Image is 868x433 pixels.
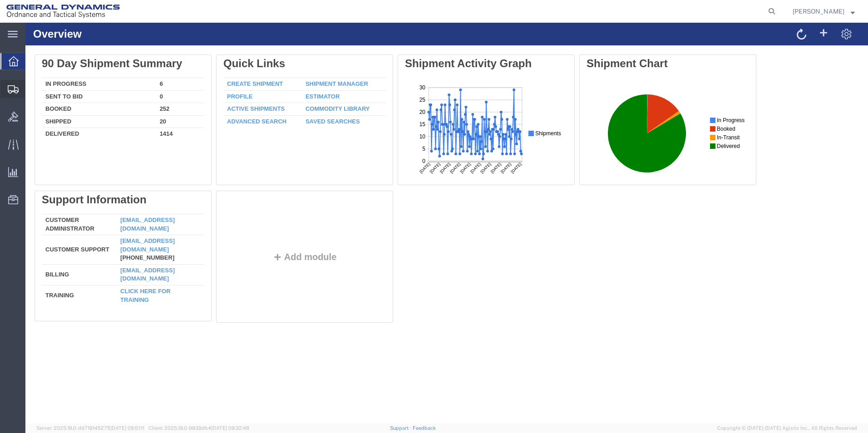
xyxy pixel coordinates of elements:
a: Feedback [413,425,436,431]
a: Profile [202,70,227,77]
text: [DATE] [105,80,117,92]
a: Support [390,425,413,431]
a: Estimator [280,70,314,77]
span: Server: 2025.18.0-dd719145275 [36,425,144,431]
td: 0 [131,68,179,80]
button: [PERSON_NAME] [792,6,855,17]
span: [DATE] 09:51:11 [110,425,144,431]
span: [DATE] 09:32:48 [211,425,249,431]
a: Saved Searches [280,95,335,102]
a: Shipment Manager [280,58,343,64]
text: Booked [130,44,149,50]
text: [DATE] [34,80,46,92]
td: Billing [16,241,91,262]
text: [DATE] [95,80,107,92]
a: [EMAIL_ADDRESS][DOMAIN_NAME] [95,244,149,260]
a: [EMAIL_ADDRESS][DOMAIN_NAME] [95,215,149,230]
td: Training [16,262,91,281]
text: [DATE] [44,80,56,92]
td: Shipped [16,93,131,105]
text: In Progress [130,35,158,42]
text: [DATE] [54,80,67,92]
iframe: FS Legacy Container [25,23,868,423]
div: Support Information [16,171,179,183]
a: [EMAIL_ADDRESS][DOMAIN_NAME] [95,194,149,209]
button: Add module [245,229,314,239]
span: Mark Bradley [793,6,844,16]
text: [DATE] [24,80,36,92]
text: [DATE] [64,80,77,92]
td: Booked [16,80,131,93]
span: Copyright © [DATE]-[DATE] Agistix Inc., All Rights Reserved [717,424,857,432]
a: Create Shipment [202,58,257,64]
a: Commodity Library [280,83,345,89]
text: Shipments [130,49,156,55]
text: In-Transit [130,53,153,59]
td: Sent To Bid [16,68,131,80]
img: logo [6,5,120,18]
td: 20 [131,93,179,105]
text: [DATE] [14,80,26,92]
text: 10 [15,52,21,58]
a: Click here for training [95,265,145,280]
text: 25 [15,15,21,21]
a: Advanced Search [202,95,261,102]
text: [DATE] [74,80,87,92]
text: 30 [15,3,21,9]
text: 5 [17,64,20,70]
div: Shipment Chart [561,34,724,47]
td: Delivered [16,105,131,116]
a: Active Shipments [202,83,259,89]
td: 6 [131,55,179,68]
td: 1414 [131,105,179,116]
div: Quick Links [198,34,360,47]
td: [PHONE_NUMBER] [91,212,179,242]
td: Customer Support [16,212,91,242]
text: [DATE] [85,80,97,92]
text: 0 [17,76,20,83]
text: Delivered [130,61,153,68]
td: 252 [131,80,179,93]
text: 15 [15,39,21,46]
td: Customer Administrator [16,192,91,212]
text: 20 [15,27,21,34]
span: Client: 2025.18.0-9839db4 [148,425,249,431]
div: Shipment Activity Graph [380,34,542,47]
